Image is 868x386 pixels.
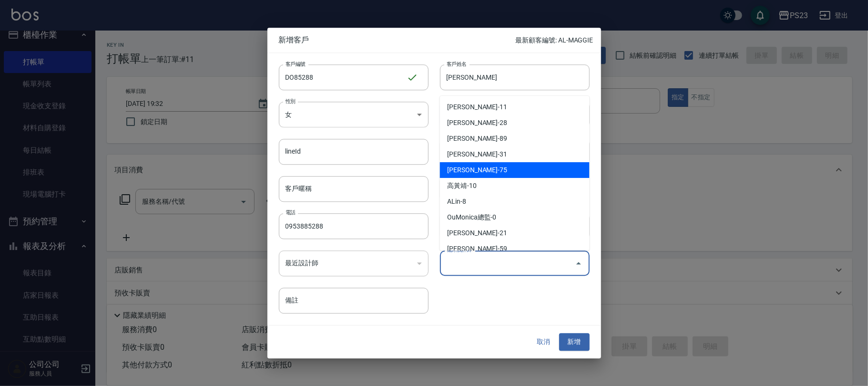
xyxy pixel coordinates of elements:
[286,97,296,104] label: 性別
[440,225,590,241] li: [PERSON_NAME]-21
[571,256,586,271] button: Close
[440,209,590,225] li: OuMonica總監-0
[440,131,590,146] li: [PERSON_NAME]-89
[529,334,559,351] button: 取消
[279,35,516,45] span: 新增客戶
[440,241,590,257] li: [PERSON_NAME]-59
[440,146,590,162] li: [PERSON_NAME]-31
[279,102,429,127] div: 女
[286,209,296,216] label: 電話
[515,35,593,45] p: 最新顧客編號: AL-MAGGIE
[447,60,467,67] label: 客戶姓名
[286,60,306,67] label: 客戶編號
[440,178,590,194] li: 高黃靖-10
[440,99,590,115] li: [PERSON_NAME]-11
[440,115,590,131] li: [PERSON_NAME]-28
[440,194,590,209] li: ALin-8
[559,334,590,351] button: 新增
[440,162,590,178] li: [PERSON_NAME]-75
